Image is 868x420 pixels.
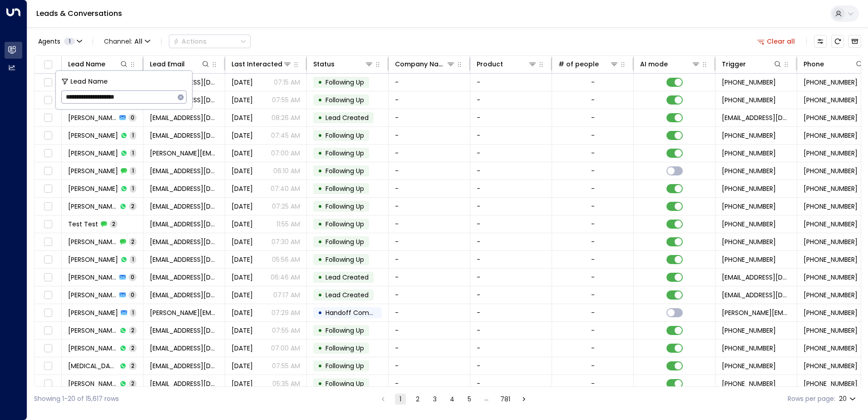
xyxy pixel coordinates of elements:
span: +447841422517 [804,113,858,122]
div: Product [477,59,537,70]
span: 1 [130,255,136,263]
p: 07:55 AM [272,95,300,105]
span: Refresh [831,35,844,48]
span: Jul 10, 2025 [232,184,253,193]
span: +447990329665 [722,95,776,105]
td: - [389,340,470,357]
div: Showing 1-20 of 15,617 rows [34,394,119,404]
div: - [591,113,595,122]
span: All [134,38,143,45]
div: • [318,110,322,125]
div: • [318,340,322,356]
td: - [389,286,470,304]
div: AI mode [640,59,700,70]
div: Lead Email [150,59,210,70]
span: Esther Arthur [68,326,117,335]
p: 07:55 AM [272,361,300,370]
span: 1 [130,185,136,192]
button: Clear all [754,35,799,48]
div: • [318,145,322,161]
button: Actions [169,35,251,48]
span: Toggle select row [42,165,54,177]
p: 06:10 AM [273,166,300,175]
p: 05:35 AM [272,379,300,388]
div: - [591,361,595,370]
span: Jul 09, 2025 [232,113,253,122]
span: 2 [129,344,137,352]
span: 1 [130,167,136,175]
button: Go to page 5 [464,394,475,405]
span: Following Up [325,255,364,264]
span: rosie.strandberg@hotmail.com [150,308,218,317]
span: Handoff Completed [325,308,390,317]
span: Toggle select row [42,130,54,141]
span: Jul 13, 2025 [232,326,253,335]
td: - [389,91,470,109]
td: - [389,109,470,126]
div: Phone [804,59,864,70]
span: Jul 10, 2025 [232,255,253,264]
div: - [591,220,595,229]
span: Richard Spires [68,237,117,246]
span: Jul 10, 2025 [232,131,253,140]
span: Toggle select row [42,343,54,354]
span: Toggle select row [42,325,54,336]
td: - [389,215,470,233]
p: 07:00 AM [271,149,300,158]
span: sascha.reissner1962@gmail.com [150,166,218,175]
div: Product [477,59,503,70]
td: - [470,145,552,162]
div: - [591,184,595,193]
span: +447830206186 [804,326,858,335]
div: • [318,323,322,338]
a: Leads & Conversations [36,8,122,19]
span: ingrid1ro@yahoo.com [150,290,218,300]
span: stevnxn@aol.com [150,344,218,353]
div: • [318,252,322,267]
p: 06:46 AM [271,273,300,282]
span: Toggle select row [42,307,54,319]
div: Lead Name [68,59,105,70]
span: Lead Created [325,113,369,122]
div: • [318,287,322,303]
span: +447880319596 [804,202,858,211]
span: leads@space-station.co.uk [722,290,790,300]
span: 1 [64,38,75,45]
span: Alan Buckwell [68,273,117,282]
span: Jul 14, 2025 [232,379,253,388]
span: Toggle select row [42,290,54,301]
div: Phone [804,59,824,70]
span: Jul 09, 2025 [232,78,253,87]
span: kibapet549@ahanim.com [150,220,218,229]
button: page 1 [395,394,406,405]
span: hamypehi@gmail.com [150,131,218,140]
td: - [389,180,470,197]
span: Toggle select all [42,59,54,70]
div: 20 [839,392,858,405]
span: shannongodsil20@hotmail.com [150,113,218,122]
td: - [470,375,552,392]
td: - [470,127,552,144]
span: +447830206186 [722,326,776,335]
td: - [470,74,552,91]
span: +447574447689 [804,131,858,140]
td: - [470,91,552,109]
div: - [591,255,595,264]
span: +447880319596 [722,202,776,211]
div: # of people [558,59,619,70]
td: - [389,145,470,162]
span: yazzy-1996@hotmail.com [150,361,218,370]
span: Agents [38,38,60,45]
div: Company Name [395,59,446,70]
td: - [389,127,470,144]
p: 07:00 AM [271,344,300,353]
span: Following Up [325,78,364,87]
span: +447789764951 [804,361,858,370]
span: +447375084563 [804,290,858,300]
span: +447485190913 [722,344,776,353]
div: Status [313,59,374,70]
div: Last Interacted [232,59,282,70]
div: Trigger [722,59,782,70]
span: Jul 14, 2025 [232,344,253,353]
p: 07:15 AM [274,78,300,87]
